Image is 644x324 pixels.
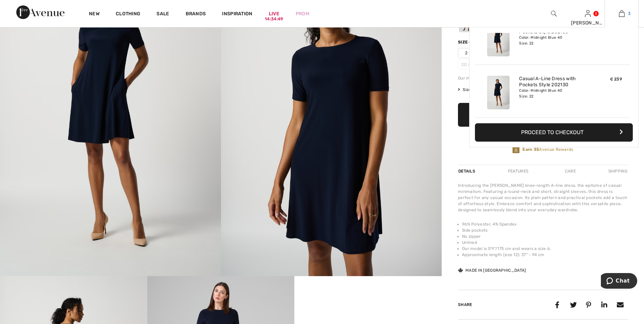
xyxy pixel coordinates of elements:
[462,246,628,252] li: Our model is 5'9"/175 cm and wears a size 6.
[559,165,582,177] div: Care
[458,87,483,93] span: Size Guide
[519,35,586,46] div: Color: Midnight Blue 40 Size: 22
[458,59,475,70] span: 20
[462,227,628,233] li: Side pockets
[458,182,628,213] div: Introducing the [PERSON_NAME] knee-length A-line dress, the epitome of casual minimalism. Featuri...
[519,76,586,88] a: Casual A-Line Dress with Pockets Style 202130
[601,273,637,290] iframe: Opens a widget where you can chat to one of our agents
[157,11,169,18] a: Sale
[571,19,604,26] div: [PERSON_NAME]
[462,233,628,239] li: No zipper
[585,10,591,18] img: My Info
[462,221,628,227] li: 96% Polyester, 4% Spandex
[458,165,477,177] div: Details
[458,39,571,45] div: Size ([GEOGRAPHIC_DATA]/[GEOGRAPHIC_DATA]):
[458,267,526,273] div: Made in [GEOGRAPHIC_DATA]
[585,10,591,17] a: Sign In
[610,77,622,82] span: € 239
[16,5,65,19] img: 1ère Avenue
[116,11,140,18] a: Clothing
[628,11,630,17] span: 3
[462,239,628,246] li: Unlined
[607,165,628,177] div: Shipping
[475,123,633,142] button: Proceed to Checkout
[458,75,628,81] div: Our model is 5'9"/175 cm and wears a size 6.
[89,11,99,18] a: New
[222,11,252,18] span: Inspiration
[487,76,510,109] img: Casual A-Line Dress with Pockets Style 202130
[512,145,520,154] img: Avenue Rewards
[459,7,477,32] div: Black
[522,147,539,152] strong: Earn 35
[265,16,283,22] div: 14:34:49
[458,302,472,307] span: Share
[519,88,586,99] div: Color: Midnight Blue 40 Size: 22
[269,10,279,17] a: Live14:34:49
[296,10,309,17] a: Prom
[468,63,472,66] img: ring-m.svg
[186,11,206,18] a: Brands
[502,165,534,177] div: Features
[462,252,628,258] li: Approximate length (size 12): 37" - 94 cm
[551,10,557,18] img: search the website
[605,10,638,18] a: 3
[487,23,510,56] img: Casual A-Line Dress with Pockets Style 202130
[458,103,628,127] button: Add to Bag
[458,48,475,58] span: 2
[522,146,573,152] span: Avenue Rewards
[619,10,625,18] img: My Bag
